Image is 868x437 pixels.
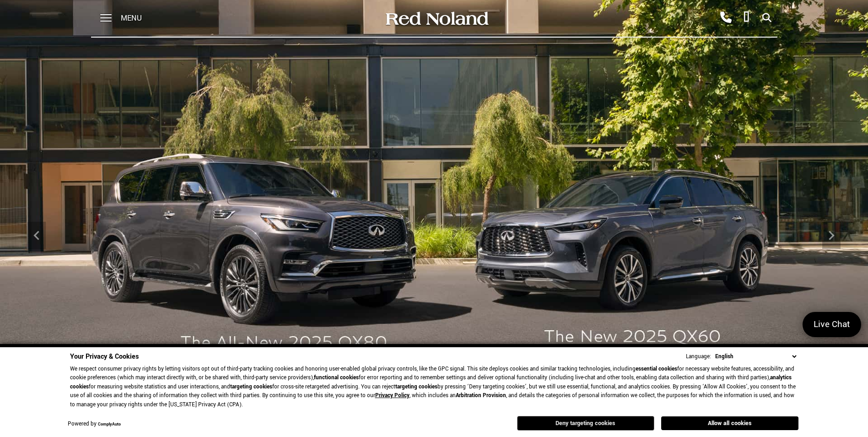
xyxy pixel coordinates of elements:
[314,374,359,382] strong: functional cookies
[27,222,46,249] div: Previous
[686,354,711,360] div: Language:
[636,365,677,373] strong: essential cookies
[809,318,855,331] span: Live Chat
[230,383,272,391] strong: targeting cookies
[456,392,506,399] strong: Arbitration Provision
[70,374,792,391] strong: analytics cookies
[70,365,798,410] p: We respect consumer privacy rights by letting visitors opt out of third-party tracking cookies an...
[98,421,121,427] a: ComplyAuto
[713,352,798,361] select: Language Select
[68,421,121,427] div: Powered by
[375,392,410,399] a: Privacy Policy
[803,312,861,337] a: Live Chat
[395,383,437,391] strong: targeting cookies
[661,416,798,430] button: Allow all cookies
[70,352,139,361] span: Your Privacy & Cookies
[384,11,489,27] img: Red Noland Auto Group
[517,416,654,431] button: Deny targeting cookies
[822,222,841,249] div: Next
